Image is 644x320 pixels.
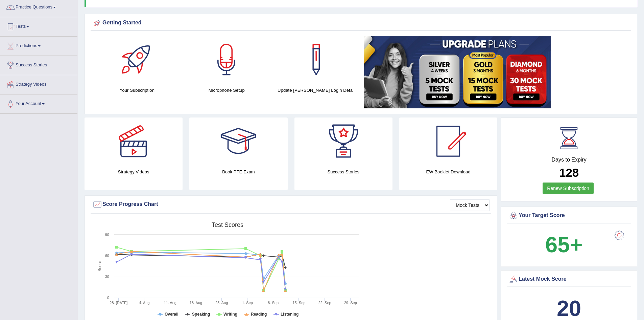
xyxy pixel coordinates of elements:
[85,168,183,175] h4: Strategy Videos
[344,301,357,305] tspan: 29. Sep
[559,166,579,179] b: 128
[105,275,109,279] text: 30
[0,17,77,34] a: Tests
[292,301,305,305] tspan: 15. Sep
[105,254,109,258] text: 60
[212,221,243,228] tspan: Test scores
[223,312,237,317] tspan: Writing
[110,301,127,305] tspan: 28. [DATE]
[164,301,176,305] tspan: 11. Aug
[92,18,629,28] div: Getting Started
[251,312,267,317] tspan: Reading
[0,37,77,54] a: Predictions
[139,301,149,305] tspan: 4. Aug
[545,232,582,257] b: 65+
[96,87,178,94] h4: Your Subscription
[190,301,202,305] tspan: 18. Aug
[268,301,279,305] tspan: 8. Sep
[192,312,210,317] tspan: Speaking
[508,274,629,284] div: Latest Mock Score
[185,87,268,94] h4: Microphone Setup
[215,301,228,305] tspan: 25. Aug
[189,168,287,175] h4: Book PTE Exam
[0,75,77,92] a: Strategy Videos
[92,199,490,210] div: Score Progress Chart
[275,87,358,94] h4: Update [PERSON_NAME] Login Detail
[165,312,178,317] tspan: Overall
[107,296,109,300] text: 0
[0,94,77,111] a: Your Account
[294,168,392,175] h4: Success Stories
[508,211,629,221] div: Your Target Score
[105,233,109,237] text: 90
[242,301,253,305] tspan: 1. Sep
[364,36,551,108] img: small5.jpg
[543,183,594,194] a: Renew Subscription
[281,312,299,317] tspan: Listening
[0,56,77,73] a: Success Stories
[508,157,629,163] h4: Days to Expiry
[318,301,331,305] tspan: 22. Sep
[399,168,497,175] h4: EW Booklet Download
[97,261,102,272] tspan: Score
